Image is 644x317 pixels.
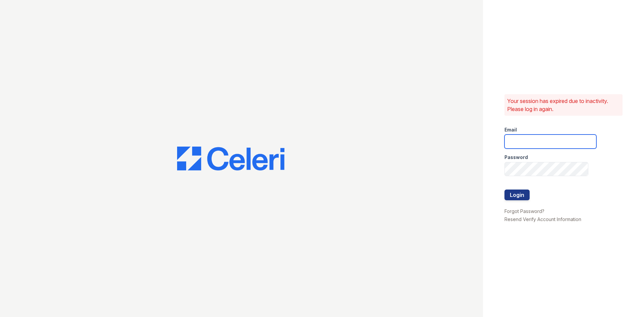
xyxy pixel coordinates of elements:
[507,97,620,113] p: Your session has expired due to inactivity. Please log in again.
[177,147,284,171] img: CE_Logo_Blue-a8612792a0a2168367f1c8372b55b34899dd931a85d93a1a3d3e32e68fde9ad4.png
[504,154,528,161] label: Password
[504,126,517,133] label: Email
[504,190,530,200] button: Login
[504,208,544,214] a: Forgot Password?
[504,216,581,222] a: Resend Verify Account Information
